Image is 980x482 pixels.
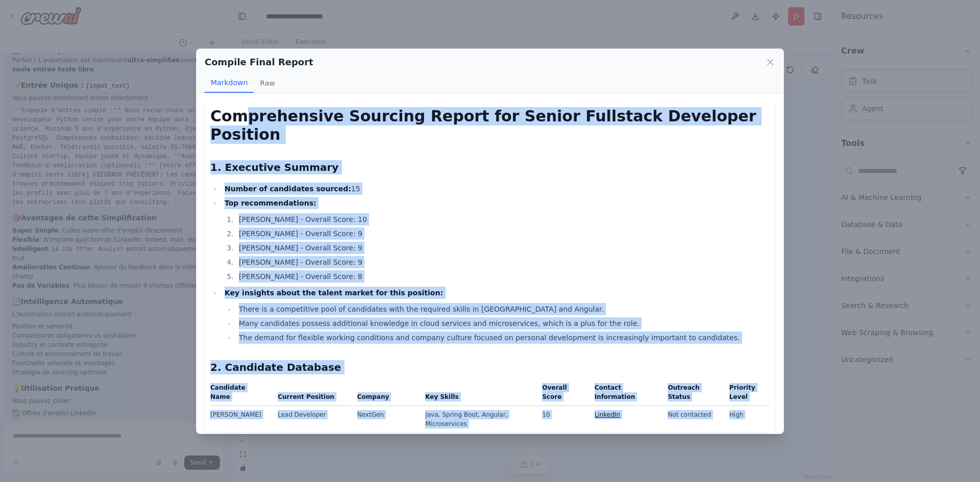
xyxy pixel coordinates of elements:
td: Not contacted [661,405,723,433]
th: Overall Score [536,383,588,406]
th: Outreach Status [661,383,723,406]
td: NextGen [351,405,420,433]
h2: 1. Executive Summary [210,160,770,174]
td: Senior Software Engineer [272,433,351,460]
button: Raw [254,73,281,93]
strong: Top recommendations: [225,199,316,207]
li: The demand for flexible working conditions and company culture focused on personal development is... [236,332,770,344]
td: 10 [536,405,588,433]
li: [PERSON_NAME] - Overall Score: 10 [236,213,770,225]
th: Candidate Name [210,383,272,406]
th: Company [351,383,420,406]
td: Lead Developer [272,405,351,433]
td: High [723,433,770,460]
td: Not contacted [661,433,723,460]
li: There is a competitive pool of candidates with the required skills in [GEOGRAPHIC_DATA] and Angular. [236,303,770,315]
li: [PERSON_NAME] - Overall Score: 9 [236,256,770,268]
th: Priority Level [723,383,770,406]
th: Key Skills [419,383,536,406]
th: Current Position [272,383,351,406]
li: [PERSON_NAME] - Overall Score: 9 [236,242,770,254]
td: Innovative Solutions [351,433,420,460]
h1: Comprehensive Sourcing Report for Senior Fullstack Developer Position [210,107,770,144]
li: 15 [222,183,770,195]
li: Many candidates possess additional knowledge in cloud services and microservices, which is a plus... [236,317,770,329]
td: 9 [536,433,588,460]
li: [PERSON_NAME] - Overall Score: 9 [236,227,770,240]
th: Contact Information [589,383,662,406]
td: [PERSON_NAME] [210,405,272,433]
td: [PERSON_NAME] [210,433,272,460]
td: Java, Spring Boot, Angular, Microservices [419,405,536,433]
h2: 2. Candidate Database [210,360,770,374]
a: LinkedIn [595,411,620,418]
li: [PERSON_NAME] - Overall Score: 8 [236,270,770,283]
strong: Number of candidates sourced: [225,185,351,193]
td: Java, Spring Boot, Docker, Microservices [419,433,536,460]
td: High [723,405,770,433]
h2: Compile Final Report [205,55,313,69]
button: Markdown [205,73,254,93]
strong: Key insights about the talent market for this position: [225,289,443,297]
